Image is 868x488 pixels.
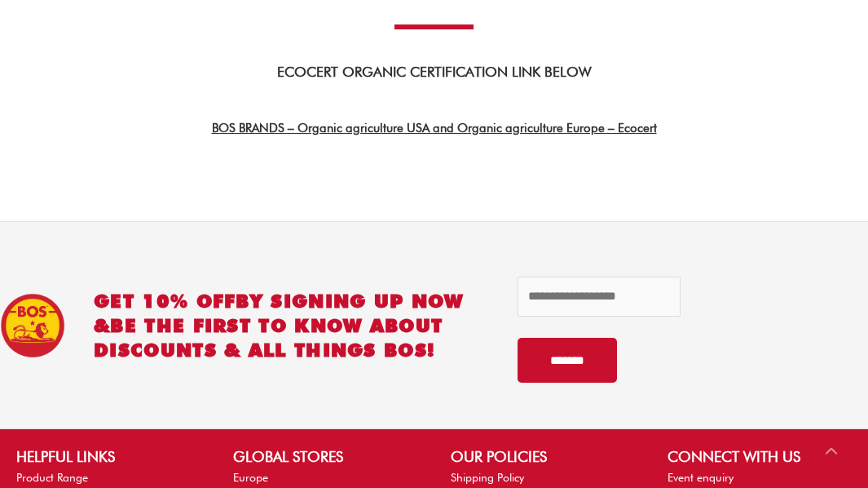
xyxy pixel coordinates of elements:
a: Shipping Policy [451,471,524,484]
a: Product Range [16,471,88,484]
h2: CONNECT WITH US [668,446,852,468]
b: ECOCERT ORGANIC CERTIFICATION LINK BELOW [277,64,592,80]
a: Europe [233,471,268,484]
span: BY SIGNING UP NOW & [94,290,463,336]
a: Event enquiry [668,471,734,484]
a: BOS BRANDS – Organic agriculture USA and Organic agriculture Europe – Ecocert [212,121,657,135]
h2: OUR POLICIES [451,446,635,468]
h2: HELPFUL LINKS [16,446,200,468]
h2: GET 10% OFF be the first to know about discounts & all things BOS! [94,289,494,362]
h2: GLOBAL STORES [233,446,417,468]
